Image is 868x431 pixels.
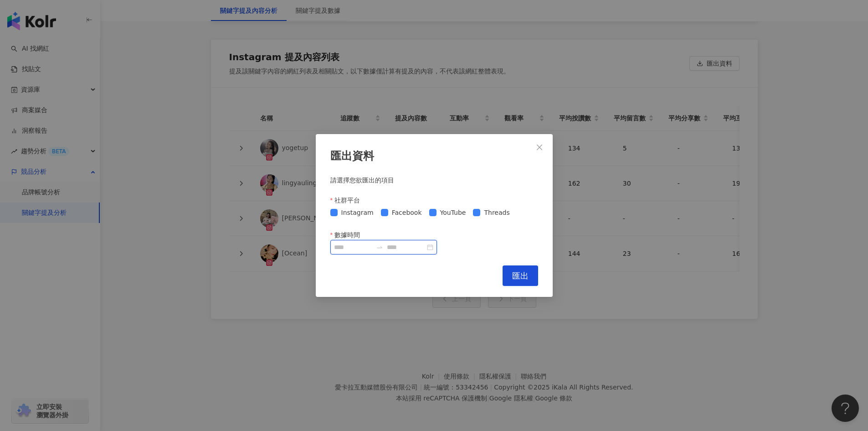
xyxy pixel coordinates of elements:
label: 數據時間 [330,230,367,240]
span: Threads [480,208,513,218]
div: 請選擇您欲匯出的項目 [330,175,538,185]
div: 匯出資料 [330,149,538,164]
span: YouTube [437,208,470,218]
span: Facebook [388,208,426,218]
span: swap-right [376,244,383,251]
button: 匯出 [503,265,538,286]
button: Close [530,138,549,156]
span: to [376,244,383,251]
label: 社群平台 [330,195,367,205]
span: close [536,144,543,151]
input: 數據時間 [334,242,372,252]
span: 匯出 [512,271,529,281]
span: Instagram [338,208,377,218]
